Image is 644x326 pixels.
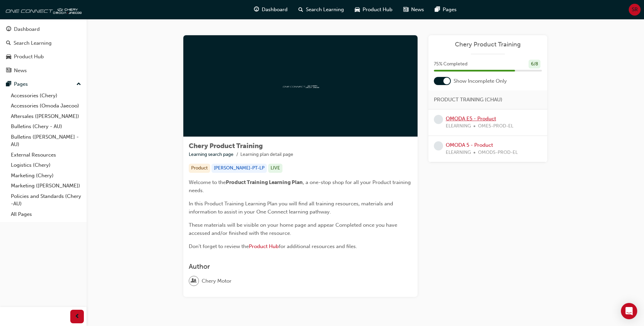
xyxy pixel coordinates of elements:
[14,67,27,75] div: News
[3,23,84,36] a: Dashboard
[8,160,84,170] a: Logistics (Chery)
[363,6,392,14] span: Product Hub
[282,83,319,89] img: oneconnect
[434,115,443,124] span: learningRecordVerb_NONE-icon
[629,4,641,16] button: SR
[3,3,81,16] img: oneconnect
[411,6,424,14] span: News
[189,151,234,157] a: Learning search page
[189,263,412,270] h3: Author
[6,68,11,74] span: news-icon
[446,122,471,130] span: ELEARNING
[398,3,429,17] a: news-iconNews
[454,77,507,85] span: Show Incomplete Only
[226,179,303,185] span: Product Training Learning Plan
[8,111,84,122] a: Aftersales ([PERSON_NAME])
[6,81,11,87] span: pages-icon
[443,6,457,14] span: Pages
[211,164,267,173] div: [PERSON_NAME]-PT-LP
[435,5,440,14] span: pages-icon
[8,150,84,160] a: External Resources
[202,277,232,285] span: Chery Motor
[478,122,513,130] span: OME5-PROD-EL
[3,78,84,90] button: Pages
[254,5,259,14] span: guage-icon
[279,243,357,249] span: for additional resources and files.
[6,26,11,33] span: guage-icon
[14,39,52,47] div: Search Learning
[8,181,84,191] a: Marketing ([PERSON_NAME])
[349,3,398,17] a: car-iconProduct Hub
[8,121,84,132] a: Bulletins (Chery - AU)
[446,116,496,122] a: OMODA E5 - Product
[429,3,462,17] a: pages-iconPages
[3,64,84,77] a: News
[8,101,84,111] a: Accessories (Omoda Jaecoo)
[189,179,226,185] span: Welcome to the
[8,209,84,220] a: All Pages
[75,312,80,321] span: prev-icon
[189,201,394,215] span: In this Product Training Learning Plan you will find all training resources, materials and inform...
[446,149,471,157] span: ELEARNING
[8,90,84,101] a: Accessories (Chery)
[14,80,28,88] div: Pages
[298,5,303,14] span: search-icon
[189,164,210,173] div: Product
[8,132,84,150] a: Bulletins ([PERSON_NAME] - AU)
[529,60,540,69] div: 6 / 8
[240,151,293,159] li: Learning plan detail page
[434,60,467,68] span: 75 % Completed
[249,243,279,249] a: Product Hub
[268,164,282,173] div: LIVE
[6,54,11,60] span: car-icon
[191,277,196,285] span: user-icon
[3,37,84,49] a: Search Learning
[446,142,493,148] a: OMODA 5 - Product
[434,41,542,48] a: Chery Product Training
[8,191,84,209] a: Policies and Standards (Chery -AU)
[434,96,502,104] span: PRODUCT TRAINING (CHAU)
[189,243,249,249] span: Don't forget to review the
[262,6,288,14] span: Dashboard
[293,3,349,17] a: search-iconSearch Learning
[14,25,40,33] div: Dashboard
[403,5,408,14] span: news-icon
[8,170,84,181] a: Marketing (Chery)
[189,179,412,193] span: , a one-stop shop for all your Product training needs.
[14,53,44,61] div: Product Hub
[6,40,11,46] span: search-icon
[189,142,263,150] span: Chery Product Training
[621,303,637,319] div: Open Intercom Messenger
[355,5,360,14] span: car-icon
[249,3,293,17] a: guage-iconDashboard
[434,141,443,150] span: learningRecordVerb_NONE-icon
[76,80,81,89] span: up-icon
[478,149,518,157] span: OMOD5-PROD-EL
[306,6,344,14] span: Search Learning
[189,222,399,236] span: These materials will be visible on your home page and appear Completed once you have accessed and...
[3,22,84,78] button: DashboardSearch LearningProduct HubNews
[632,6,638,14] span: SR
[3,50,84,63] a: Product Hub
